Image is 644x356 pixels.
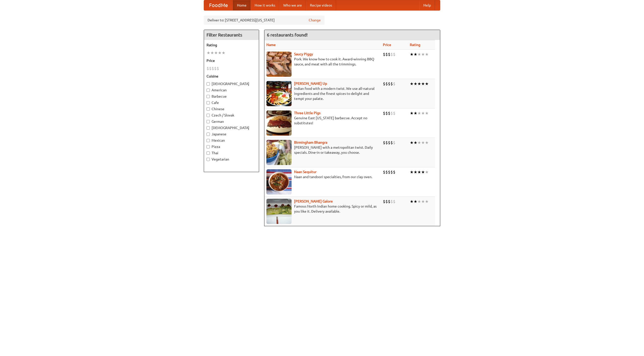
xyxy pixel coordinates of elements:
[207,138,256,143] label: Mexican
[421,169,425,175] li: ★
[425,81,429,87] li: ★
[390,140,393,145] li: $
[266,204,379,214] p: Famous North Indian home cooking. Spicy or mild, as you like it. Delivery available.
[204,16,325,25] div: Deliver to: [STREET_ADDRESS][US_STATE]
[294,111,320,115] a: Three Little Pigs
[309,18,321,23] a: Change
[410,140,414,145] li: ★
[383,52,385,57] li: $
[417,199,421,204] li: ★
[207,58,256,63] h5: Price
[207,126,210,130] input: [DEMOGRAPHIC_DATA]
[417,81,421,87] li: ★
[204,30,259,40] h4: Filter Restaurants
[207,82,210,86] input: [DEMOGRAPHIC_DATA]
[425,140,429,145] li: ★
[204,0,233,10] a: FoodMe
[417,110,421,116] li: ★
[207,150,256,155] label: Thai
[207,100,256,105] label: Cafe
[207,88,256,93] label: American
[410,81,414,87] li: ★
[207,139,210,142] input: Mexican
[306,0,336,10] a: Recipe videos
[207,81,256,86] label: [DEMOGRAPHIC_DATA]
[385,81,388,87] li: $
[383,140,385,145] li: $
[294,199,333,203] a: [PERSON_NAME] Galore
[390,169,393,175] li: $
[294,52,313,56] a: Saucy Piggy
[207,50,210,56] li: ★
[207,106,256,111] label: Chinese
[385,140,388,145] li: $
[390,199,393,204] li: $
[251,0,279,10] a: How it works
[410,169,414,175] li: ★
[266,43,276,47] a: Name
[393,169,395,175] li: $
[207,113,256,118] label: Czech / Slovak
[410,110,414,116] li: ★
[425,199,429,204] li: ★
[388,199,390,204] li: $
[266,110,292,136] img: littlepigs.jpg
[383,110,385,116] li: $
[207,132,256,137] label: Japanese
[425,169,429,175] li: ★
[207,74,256,79] h5: Cuisine
[421,140,425,145] li: ★
[417,169,421,175] li: ★
[388,140,390,145] li: $
[385,169,388,175] li: $
[207,144,256,149] label: Pizza
[421,81,425,87] li: ★
[425,110,429,116] li: ★
[207,157,256,162] label: Vegetarian
[207,94,256,99] label: Barbecue
[207,114,210,117] input: Czech / Slovak
[222,50,225,56] li: ★
[294,170,316,174] a: Naan Sequitur
[207,43,256,48] h5: Rating
[383,81,385,87] li: $
[207,66,209,71] li: $
[390,52,393,57] li: $
[294,82,327,86] a: [PERSON_NAME] Up
[417,52,421,57] li: ★
[417,140,421,145] li: ★
[421,110,425,116] li: ★
[294,140,327,144] a: Birmingham Bhangra
[266,169,292,194] img: naansequitur.jpg
[385,110,388,116] li: $
[214,66,217,71] li: $
[388,169,390,175] li: $
[414,169,417,175] li: ★
[207,120,210,123] input: German
[207,158,210,161] input: Vegetarian
[267,32,308,37] ng-pluralize: 6 restaurants found!
[266,199,292,224] img: currygalore.jpg
[421,199,425,204] li: ★
[414,199,417,204] li: ★
[390,110,393,116] li: $
[393,52,395,57] li: $
[207,119,256,124] label: German
[217,66,219,71] li: $
[207,145,210,148] input: Pizza
[266,115,379,126] p: Genuine East [US_STATE] barbecue. Accept no substitutes!
[419,0,435,10] a: Help
[388,81,390,87] li: $
[393,140,395,145] li: $
[385,52,388,57] li: $
[410,199,414,204] li: ★
[383,43,391,47] a: Price
[207,125,256,130] label: [DEMOGRAPHIC_DATA]
[414,81,417,87] li: ★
